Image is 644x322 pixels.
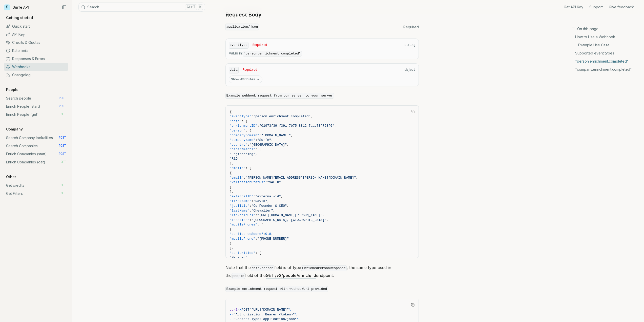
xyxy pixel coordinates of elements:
span: "companyName" [230,138,255,142]
span: Required [243,68,257,72]
span: , [334,124,336,128]
span: \ [289,308,291,312]
span: "validationStatus" [230,180,265,184]
span: : [251,115,253,118]
a: GET /v2/people/enrich/:id [266,273,316,278]
span: -X [238,308,242,312]
span: POST [59,136,66,140]
span: "jobTitle" [230,204,250,208]
span: POST [59,96,66,100]
span: , [356,176,358,180]
span: "linkedInUrl" [230,213,255,217]
span: "Co-Founder & CEO" [251,204,287,208]
span: "location" [230,218,250,222]
span: POST [59,144,66,148]
p: Company [4,127,25,132]
span: Value in : [229,51,416,56]
span: "[URL][DOMAIN_NAME]" [250,308,289,312]
button: Copy Text [409,301,417,309]
a: Credits & Quotas [4,39,68,47]
button: Copy Text [409,108,417,115]
span: "[GEOGRAPHIC_DATA]" [250,143,287,147]
a: How to Use a Webhook [572,34,640,41]
span: "firstName" [230,199,252,203]
a: Get API Key [564,5,583,10]
span: "departments" [230,147,255,151]
span: : [250,204,252,208]
p: Note that the field is of type , the same type used in the field of the endpoint. [225,264,419,280]
span: , [322,213,324,217]
span: , [255,152,257,156]
span: ], [230,162,234,165]
code: Example webhook request from our server to your server [225,93,334,99]
span: "R&D" [230,157,240,161]
span: : [255,138,257,142]
span: , [326,218,328,222]
a: API Key [4,30,68,39]
span: "[PERSON_NAME][EMAIL_ADDRESS][PERSON_NAME][DOMAIN_NAME]" [245,176,356,180]
a: Give feedback [609,5,634,10]
a: Surfe API [4,4,29,11]
span: "companyDomain" [230,134,259,137]
span: -H [230,317,234,321]
span: "[URL][DOMAIN_NAME][PERSON_NAME]" [257,213,322,217]
span: : { [245,129,251,132]
span: GET [60,183,66,187]
span: "country" [230,143,247,147]
span: , [247,256,250,259]
span: : [253,195,255,198]
span: "confidenceScore" [230,232,263,236]
a: "person.enrichment.completed" [572,57,640,65]
span: , [271,138,273,142]
span: "person.enrichment.completed" [253,115,310,118]
span: : [243,176,245,180]
span: Required [403,25,419,30]
span: "seniorities" [230,251,255,255]
span: : [255,237,257,241]
span: "externalID" [230,195,254,198]
span: , [271,232,273,236]
code: eventType [229,42,248,49]
span: object [404,68,415,72]
a: Quick start [4,22,68,30]
span: ], [230,190,234,194]
span: "mobilePhone" [230,237,255,241]
span: \ [295,313,297,316]
span: "01973f39-f391-7b75-8812-7aad73f798f6" [259,124,334,128]
span: "David" [253,199,267,203]
a: Supported event types [572,49,640,57]
span: "Manager" [230,256,247,259]
span: "Surfe" [257,138,271,142]
span: , [267,199,269,203]
a: Request Body [225,11,261,18]
span: "email" [230,176,244,180]
span: : [ [257,223,263,226]
a: Enrich Companies (get) GET [4,158,68,166]
a: Support [589,5,603,10]
button: SearchCtrlK [78,3,205,12]
a: Get Filters GET [4,190,68,198]
a: Get credits GET [4,181,68,190]
span: : [251,199,253,203]
span: string [404,43,415,47]
span: GET [60,192,66,196]
span: , [281,195,283,198]
kbd: Ctrl [185,4,197,10]
span: "data" [230,119,242,123]
span: , [291,134,293,137]
button: Collapse Sidebar [60,4,68,11]
span: "Engineering" [230,152,255,156]
span: : [263,232,265,236]
span: , [310,115,313,118]
span: : { [241,119,247,123]
code: data [229,67,239,73]
code: "person.enrichment.completed" [243,51,302,56]
span: "lastName" [230,209,250,213]
span: } [230,185,232,189]
span: POST [59,152,66,156]
a: Enrich Companies (start) POST [4,150,68,158]
span: : [247,143,250,147]
span: { [230,228,232,231]
span: { [230,110,232,114]
span: POST [59,104,66,108]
